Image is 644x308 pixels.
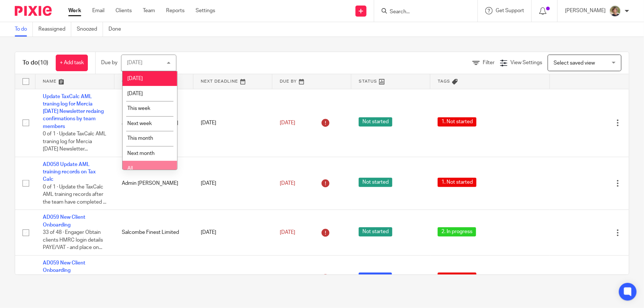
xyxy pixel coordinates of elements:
span: Next week [127,121,152,126]
span: [DATE] [280,230,295,235]
span: 1. Not started [438,273,476,282]
a: Snoozed [77,22,103,37]
a: Update TaxCalc AML traning log for Mercia [DATE] Newsletter redaing confirmations by team members [43,94,104,129]
td: Salcombe Finest Limited [114,210,193,255]
p: [PERSON_NAME] [565,7,606,14]
p: Due by [101,59,117,66]
img: High%20Res%20Andrew%20Price%20Accountants_Poppy%20Jakes%20photography-1142.jpg [609,5,621,17]
td: The Vintage Lab Ltd [114,255,193,301]
span: [DATE] [280,181,295,186]
span: 1. Not started [438,117,476,127]
td: [DATE] [193,255,272,301]
a: Done [109,22,127,37]
a: AD059 New Client Onboarding [43,260,85,273]
a: + Add task [56,55,88,71]
img: Pixie [15,6,52,16]
a: Reassigned [38,22,71,37]
span: Filter [483,60,495,65]
span: 2. In progress [438,227,476,236]
td: [DATE] [193,89,272,157]
a: To do [15,22,33,37]
span: Not started [359,117,392,127]
a: Team [143,7,155,14]
span: Tags [438,79,450,83]
td: [DATE] [193,210,272,255]
span: 0 of 1 · Update the TaxCalc AML training records after the team have completed ... [43,184,106,205]
td: [DATE] [193,157,272,210]
a: Work [68,7,81,14]
a: Clients [116,7,132,14]
span: 1. Not started [438,178,476,187]
span: Not started [359,227,392,236]
span: View Settings [510,60,542,65]
a: AD059 New Client Onboarding [43,215,85,227]
h1: To do [23,59,48,67]
span: In progress [359,273,392,282]
span: 33 of 48 · Engager Obtain clients HMRC login details PAYE/VAT - and place on... [43,230,103,250]
span: [DATE] [127,91,143,96]
span: Get Support [496,8,524,13]
span: Not started [359,178,392,187]
div: [DATE] [127,60,142,65]
a: Reports [166,7,185,14]
span: [DATE] [127,76,143,81]
span: Next month [127,151,155,156]
span: This month [127,136,153,141]
span: Select saved view [554,60,595,66]
td: Admin [PERSON_NAME] [114,157,193,210]
span: (10) [38,60,48,66]
td: Admin [PERSON_NAME] [114,89,193,157]
a: AD058 Update AML training records on Tax Calc [43,162,96,182]
span: This week [127,106,150,111]
span: [DATE] [280,120,295,125]
a: Email [92,7,104,14]
input: Search [389,9,455,15]
span: All [127,166,133,171]
a: Settings [196,7,215,14]
span: 0 of 1 · Update TaxCalc AML traning log for Mercia [DATE] Newsletter... [43,131,106,152]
